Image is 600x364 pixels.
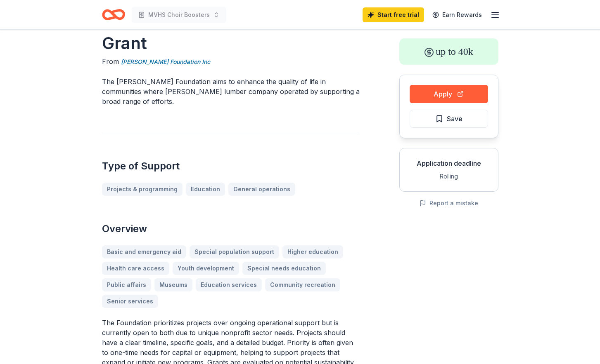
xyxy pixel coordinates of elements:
[102,183,183,196] a: Projects & programming
[410,110,488,128] button: Save
[102,9,360,55] h1: [PERSON_NAME] Foundation Grant
[363,7,424,22] a: Start free trial
[427,7,487,22] a: Earn Rewards
[186,183,225,196] a: Education
[102,222,360,235] h2: Overview
[410,85,488,103] button: Apply
[102,77,360,106] p: The [PERSON_NAME] Foundation aims to enhance the quality of life in communities where [PERSON_NAM...
[228,183,295,196] a: General operations
[121,57,210,67] a: [PERSON_NAME] Foundation Inc
[132,7,226,23] button: MVHS Choir Boosters
[406,158,491,168] div: Application deadline
[406,171,491,181] div: Rolling
[102,56,360,67] div: From
[399,38,498,65] div: up to 40k
[148,10,210,20] span: MVHS Choir Boosters
[420,198,478,208] button: Report a mistake
[102,160,360,173] h2: Type of Support
[447,113,462,124] span: Save
[102,5,125,24] a: Home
